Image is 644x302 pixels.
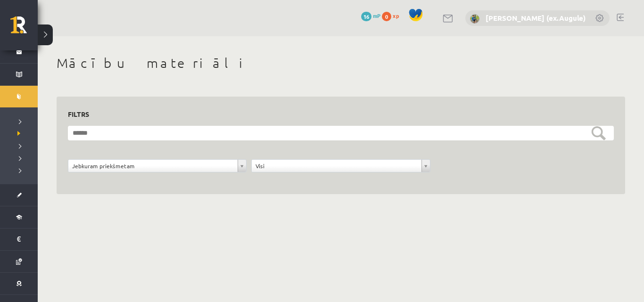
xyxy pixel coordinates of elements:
span: 16 [361,12,372,21]
a: Rīgas 1. Tālmācības vidusskola [10,16,38,40]
span: 0 [382,12,391,21]
a: 0 xp [382,12,404,19]
a: Jebkuram priekšmetam [68,160,246,172]
span: Jebkuram priekšmetam [72,160,234,172]
a: [PERSON_NAME] (ex.Augule) [486,13,586,23]
span: xp [393,12,399,19]
h3: Filtrs [68,108,603,121]
a: 16 mP [361,12,380,19]
img: Viktorija Dolmatova (ex.Augule) [470,14,479,24]
span: Visi [256,160,417,172]
a: Visi [252,160,429,172]
span: mP [373,12,380,19]
h1: Mācību materiāli [57,55,625,71]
